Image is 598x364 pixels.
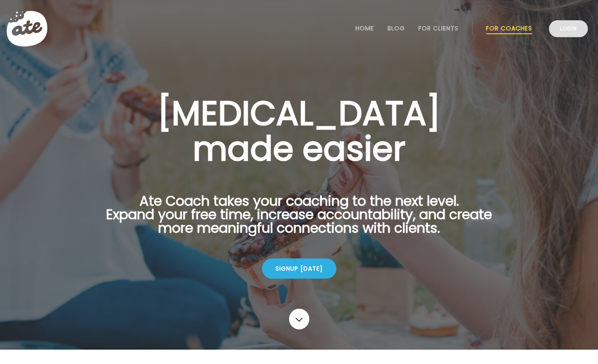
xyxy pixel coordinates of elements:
[418,25,459,32] a: For Clients
[355,25,374,32] a: Home
[93,95,505,166] h1: [MEDICAL_DATA] made easier
[262,258,336,279] div: Signup [DATE]
[93,194,505,245] p: Ate Coach takes your coaching to the next level. Expand your free time, increase accountability, ...
[549,20,588,37] a: Login
[486,25,532,32] a: For Coaches
[388,25,405,32] a: Blog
